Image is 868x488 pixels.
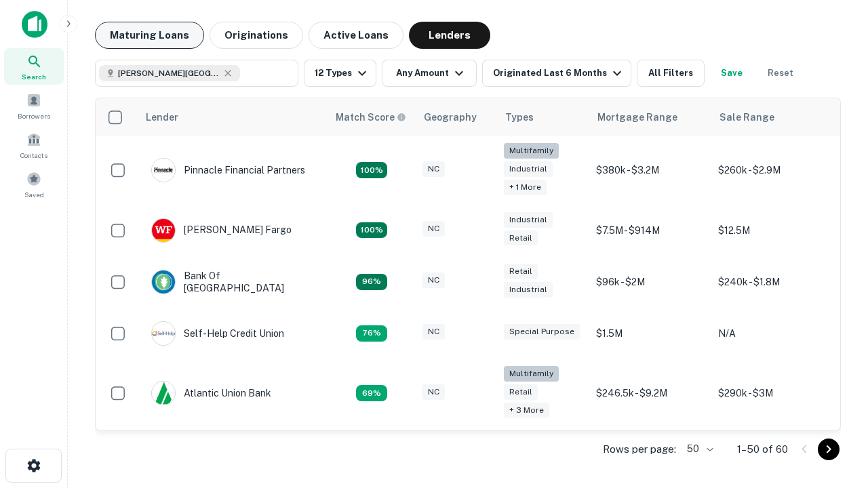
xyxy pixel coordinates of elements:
[356,274,387,290] div: Matching Properties: 14, hasApolloMatch: undefined
[800,336,868,401] iframe: Chat Widget
[118,67,220,79] span: [PERSON_NAME][GEOGRAPHIC_DATA], [GEOGRAPHIC_DATA]
[309,22,403,49] button: Active Loans
[151,158,305,182] div: Pinnacle Financial Partners
[711,359,833,428] td: $290k - $3M
[589,308,711,359] td: $1.5M
[22,11,47,38] img: capitalize-icon.png
[422,221,445,237] div: NC
[151,270,314,294] div: Bank Of [GEOGRAPHIC_DATA]
[719,109,774,125] div: Sale Range
[597,109,677,125] div: Mortgage Range
[682,439,715,459] div: 50
[504,384,538,400] div: Retail
[497,98,589,136] th: Types
[422,272,445,288] div: NC
[589,205,711,256] td: $7.5M - $914M
[504,324,580,340] div: Special Purpose
[504,264,538,279] div: Retail
[589,136,711,205] td: $380k - $3.2M
[152,219,175,242] img: picture
[422,324,445,340] div: NC
[637,60,705,87] button: All Filters
[504,366,559,382] div: Multifamily
[4,166,64,203] a: Saved
[737,441,788,457] p: 1–50 of 60
[711,256,833,308] td: $240k - $1.8M
[138,98,328,136] th: Lender
[382,60,477,87] button: Any Amount
[24,189,44,200] span: Saved
[4,87,64,124] a: Borrowers
[711,98,833,136] th: Sale Range
[152,270,175,293] img: picture
[589,256,711,308] td: $96k - $2M
[151,321,284,346] div: Self-help Credit Union
[504,180,547,195] div: + 1 more
[151,381,271,405] div: Atlantic Union Bank
[18,110,50,121] span: Borrowers
[422,384,445,400] div: NC
[493,65,625,81] div: Originated Last 6 Months
[710,60,753,87] button: Save your search to get updates of matches that match your search criteria.
[356,325,387,342] div: Matching Properties: 11, hasApolloMatch: undefined
[422,161,445,177] div: NC
[424,109,477,125] div: Geography
[416,98,497,136] th: Geography
[22,71,46,82] span: Search
[603,441,676,457] p: Rows per page:
[328,98,416,136] th: Capitalize uses an advanced AI algorithm to match your search with the best lender. The match sco...
[409,22,490,49] button: Lenders
[504,403,549,418] div: + 3 more
[356,222,387,239] div: Matching Properties: 15, hasApolloMatch: undefined
[589,98,711,136] th: Mortgage Range
[336,110,406,125] div: Capitalize uses an advanced AI algorithm to match your search with the best lender. The match sco...
[151,218,292,243] div: [PERSON_NAME] Fargo
[711,308,833,359] td: N/A
[589,359,711,428] td: $246.5k - $9.2M
[95,22,204,49] button: Maturing Loans
[482,60,631,87] button: Originated Last 6 Months
[4,127,64,163] a: Contacts
[505,109,534,125] div: Types
[504,161,553,177] div: Industrial
[152,382,175,405] img: picture
[336,110,403,125] h6: Match Score
[20,150,47,161] span: Contacts
[152,322,175,345] img: picture
[504,282,553,298] div: Industrial
[504,212,553,228] div: Industrial
[210,22,303,49] button: Originations
[146,109,178,125] div: Lender
[759,60,802,87] button: Reset
[711,205,833,256] td: $12.5M
[818,439,840,460] button: Go to next page
[4,48,64,85] a: Search
[504,230,538,246] div: Retail
[504,143,559,159] div: Multifamily
[711,136,833,205] td: $260k - $2.9M
[152,159,175,182] img: picture
[304,60,376,87] button: 12 Types
[356,162,387,178] div: Matching Properties: 26, hasApolloMatch: undefined
[356,385,387,401] div: Matching Properties: 10, hasApolloMatch: undefined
